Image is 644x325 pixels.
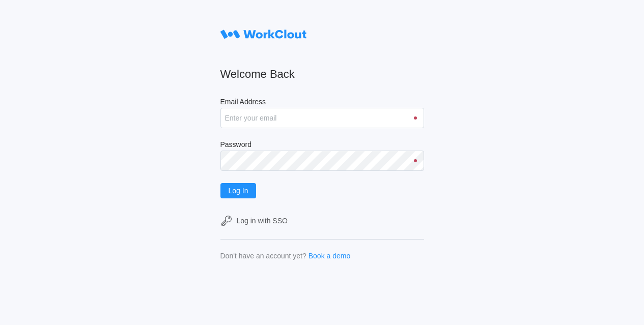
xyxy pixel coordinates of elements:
[220,252,306,260] div: Don't have an account yet?
[220,140,424,151] label: Password
[220,98,424,108] label: Email Address
[229,187,248,194] span: Log In
[220,67,424,81] h2: Welcome Back
[309,252,351,260] a: Book a demo
[220,215,424,227] a: Log in with SSO
[220,108,424,128] input: Enter your email
[237,217,288,225] div: Log in with SSO
[220,183,257,198] button: Log In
